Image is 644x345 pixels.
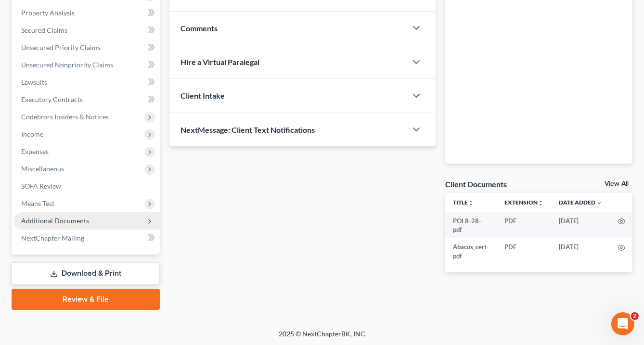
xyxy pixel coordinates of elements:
[13,230,160,247] a: NextChapter Mailing
[21,26,67,34] span: Secured Claims
[181,24,218,33] span: Comments
[181,91,225,100] span: Client Intake
[12,289,160,310] a: Review & File
[453,199,474,206] a: Titleunfold_more
[445,179,507,189] div: Client Documents
[559,199,602,206] a: Date Added expand_more
[21,147,49,155] span: Expenses
[445,238,497,265] td: Abacus_cert-pdf
[497,238,551,265] td: PDF
[13,22,160,39] a: Secured Claims
[21,217,89,225] span: Additional Documents
[21,234,84,242] span: NextChapter Mailing
[538,200,543,206] i: unfold_more
[21,9,75,17] span: Property Analysis
[21,165,64,173] span: Miscellaneous
[631,312,639,320] span: 2
[21,130,43,138] span: Income
[605,180,629,187] a: View All
[551,238,610,265] td: [DATE]
[596,200,602,206] i: expand_more
[551,212,610,239] td: [DATE]
[13,91,160,108] a: Executory Contracts
[21,61,113,69] span: Unsecured Nonpriority Claims
[504,199,543,206] a: Extensionunfold_more
[181,125,315,134] span: NextMessage: Client Text Notifications
[21,199,54,207] span: Means Test
[21,43,101,51] span: Unsecured Priority Claims
[21,113,109,121] span: Codebtors Insiders & Notices
[13,74,160,91] a: Lawsuits
[611,312,634,335] iframe: Intercom live chat
[21,95,83,103] span: Executory Contracts
[13,178,160,195] a: SOFA Review
[445,212,497,239] td: POI 8-28-pdf
[497,212,551,239] td: PDF
[13,56,160,74] a: Unsecured Nonpriority Claims
[13,4,160,22] a: Property Analysis
[468,200,474,206] i: unfold_more
[21,78,47,86] span: Lawsuits
[21,182,61,190] span: SOFA Review
[13,39,160,56] a: Unsecured Priority Claims
[12,262,160,285] a: Download & Print
[181,57,260,66] span: Hire a Virtual Paralegal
